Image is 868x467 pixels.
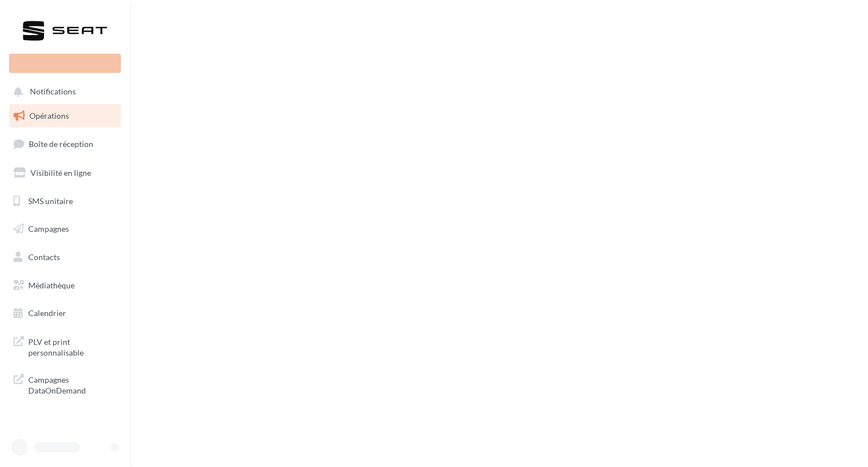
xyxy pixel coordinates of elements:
[7,104,123,128] a: Opérations
[29,111,69,120] span: Opérations
[28,280,75,290] span: Médiathèque
[7,367,123,401] a: Campagnes DataOnDemand
[28,196,73,205] span: SMS unitaire
[7,301,123,325] a: Calendrier
[7,245,123,269] a: Contacts
[7,274,123,297] a: Médiathèque
[7,189,123,213] a: SMS unitaire
[29,139,93,149] span: Boîte de réception
[9,54,121,73] div: Nouvelle campagne
[7,132,123,156] a: Boîte de réception
[7,161,123,185] a: Visibilité en ligne
[28,308,66,318] span: Calendrier
[7,217,123,241] a: Campagnes
[31,168,91,178] span: Visibilité en ligne
[7,330,123,363] a: PLV et print personnalisable
[28,334,116,358] span: PLV et print personnalisable
[30,87,76,97] span: Notifications
[28,372,116,396] span: Campagnes DataOnDemand
[28,252,60,262] span: Contacts
[28,224,69,233] span: Campagnes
